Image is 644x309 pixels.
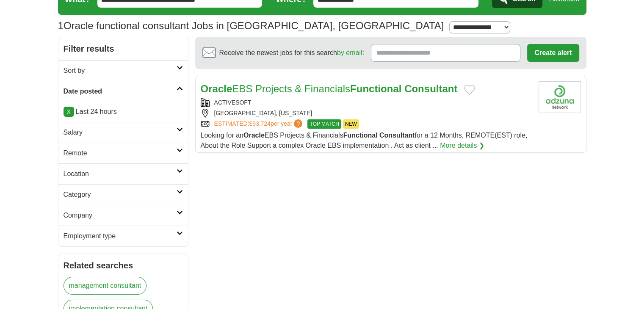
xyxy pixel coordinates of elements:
span: NEW [343,119,359,129]
a: by email [337,49,362,56]
a: OracleEBS Projects & FinancialsFunctional Consultant [201,83,458,94]
h2: Filter results [58,37,188,60]
h1: Oracle functional consultant Jobs in [GEOGRAPHIC_DATA], [GEOGRAPHIC_DATA] [58,20,444,31]
a: ACTIVESOFT [214,99,252,106]
a: Sort by [58,60,188,81]
a: management consultant [64,277,147,295]
h2: Company [64,210,177,221]
h2: Category [64,190,177,200]
strong: Oracle [243,132,265,139]
a: Category [58,184,188,205]
span: Receive the newest jobs for this search : [219,48,364,58]
strong: Oracle [201,83,232,94]
button: Create alert [527,44,579,62]
a: Salary [58,122,188,143]
h2: Remote [64,148,177,158]
span: ? [294,119,302,128]
img: Activesoft logo [539,81,581,113]
a: Company [58,205,188,226]
h2: Date posted [64,86,177,97]
strong: Consultant [379,132,415,139]
a: More details ❯ [440,141,484,151]
strong: Functional [350,83,401,94]
span: Looking for an EBS Projects & Financials for a 12 Months, REMOTE(EST) role, About the Role Suppor... [201,132,528,149]
div: [GEOGRAPHIC_DATA], [US_STATE] [201,109,532,118]
span: $93,724 [249,120,271,127]
a: Employment type [58,226,188,246]
a: Remote [58,143,188,163]
a: X [64,107,74,117]
a: Location [58,163,188,184]
p: Last 24 hours [64,107,183,117]
h2: Location [64,169,177,179]
span: 1 [58,18,64,33]
strong: Functional [343,132,378,139]
a: ESTIMATED:$93,724per year? [214,119,304,129]
strong: Consultant [404,83,457,94]
h2: Sort by [64,66,177,76]
span: TOP MATCH [307,119,341,129]
a: Date posted [58,81,188,102]
h2: Salary [64,127,177,138]
h2: Employment type [64,231,177,241]
button: Add to favorite jobs [464,85,475,95]
h2: Related searches [64,259,183,272]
